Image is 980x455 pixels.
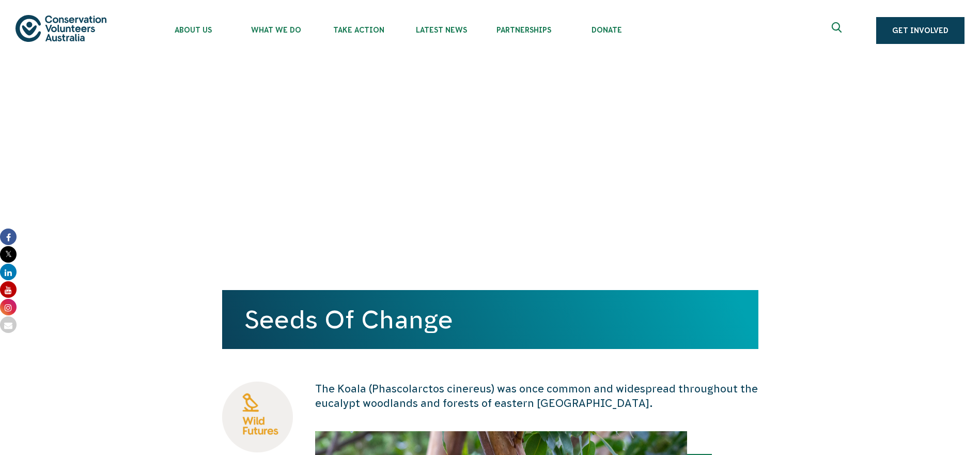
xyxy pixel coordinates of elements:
span: Take Action [317,26,400,34]
span: About Us [152,26,235,34]
span: What We Do [235,26,317,34]
span: Donate [565,26,648,34]
button: Expand search box Close search box [826,18,850,43]
img: logo.svg [15,15,106,41]
p: The Koala (Phascolarctos cinereus) was once common and widespread throughout the eucalypt woodlan... [315,382,758,411]
span: Latest News [400,26,483,34]
a: Get Involved [876,17,965,44]
h1: Seeds Of Change [245,306,736,333]
span: Partnerships [483,26,565,34]
img: Wild Futures [222,382,293,452]
span: Expand search box [832,22,845,39]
